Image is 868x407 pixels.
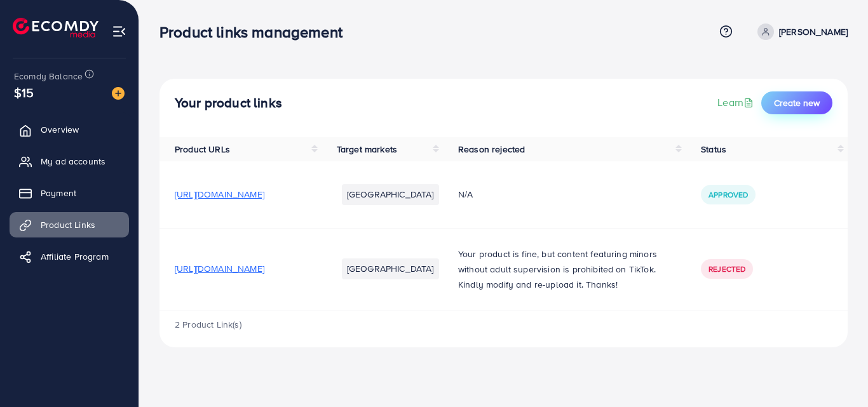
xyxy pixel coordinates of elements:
a: Affiliate Program [10,244,129,269]
span: Reason rejected [458,143,525,156]
span: Product Links [41,218,95,231]
span: Payment [41,187,76,199]
span: Affiliate Program [41,250,109,263]
button: Create new [761,91,832,114]
a: Learn [717,95,756,110]
img: logo [13,18,98,37]
a: [PERSON_NAME] [752,23,848,40]
li: [GEOGRAPHIC_DATA] [342,184,439,204]
p: [PERSON_NAME] [779,24,848,39]
span: Create new [774,97,820,109]
span: My ad accounts [41,155,105,168]
a: Overview [10,117,129,142]
img: menu [112,24,126,39]
span: N/A [458,188,473,201]
span: $15 [14,83,34,102]
span: Target markets [337,143,397,156]
span: Approved [709,189,748,200]
a: Product Links [10,212,129,237]
h3: Product links management [159,23,353,41]
span: Rejected [709,264,745,274]
span: Status [701,143,726,156]
span: Product URLs [175,143,230,156]
span: [URL][DOMAIN_NAME] [175,188,264,201]
span: Ecomdy Balance [14,70,83,83]
iframe: Chat [814,350,858,397]
p: Your product is fine, but content featuring minors without adult supervision is prohibited on Tik... [458,246,670,292]
h4: Your product links [175,95,282,111]
span: Overview [41,123,79,136]
span: [URL][DOMAIN_NAME] [175,262,264,275]
a: My ad accounts [10,149,129,174]
a: Payment [10,180,129,206]
li: [GEOGRAPHIC_DATA] [342,258,439,279]
span: 2 Product Link(s) [175,318,241,331]
img: image [112,87,125,100]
